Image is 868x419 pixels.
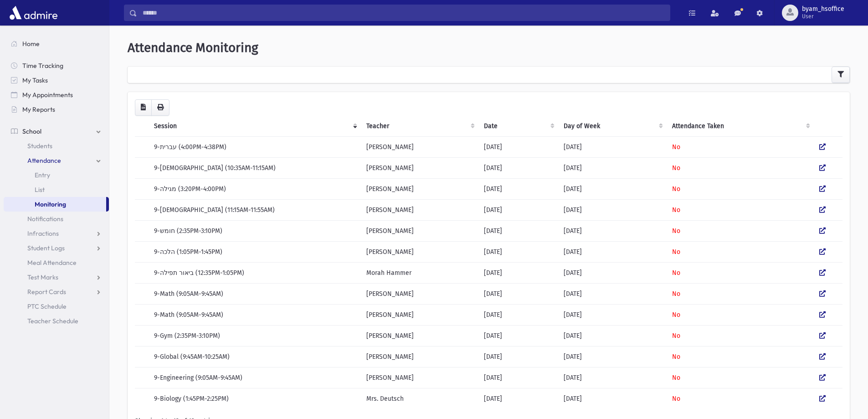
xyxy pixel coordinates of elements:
td: 9-Engineering (9:05AM-9:45AM) [149,367,361,388]
td: No [667,367,814,388]
span: Student Logs [27,244,65,252]
td: 9-עברית (4:00PM-4:38PM) [149,136,361,157]
td: [DATE] [478,220,558,241]
td: [PERSON_NAME] [361,325,478,346]
td: [PERSON_NAME] [361,283,478,304]
td: [DATE] [558,262,667,283]
a: Test Marks [4,270,109,285]
td: No [667,157,814,178]
td: No [667,325,814,346]
td: [DATE] [558,346,667,367]
td: [DATE] [478,241,558,262]
td: [PERSON_NAME] [361,136,478,157]
a: List [4,182,109,197]
a: Monitoring [4,197,106,212]
span: Notifications [27,215,63,223]
input: Search [137,5,670,21]
a: Home [4,36,109,51]
td: No [667,136,814,157]
td: [DATE] [558,325,667,346]
td: [DATE] [558,388,667,409]
a: PTC Schedule [4,299,109,314]
a: Student Logs [4,241,109,255]
td: No [667,346,814,367]
td: [DATE] [478,178,558,199]
td: [DATE] [478,283,558,304]
td: No [667,388,814,409]
td: No [667,178,814,199]
td: [PERSON_NAME] [361,157,478,178]
th: Session: activate to sort column ascending [149,116,361,137]
td: [DATE] [478,304,558,325]
span: Infractions [27,229,59,238]
th: Date: activate to sort column ascending [478,116,558,137]
td: No [667,262,814,283]
span: PTC Schedule [27,302,67,310]
img: AdmirePro [7,4,60,22]
td: [DATE] [558,241,667,262]
td: [DATE] [478,157,558,178]
td: [DATE] [478,388,558,409]
td: [DATE] [558,178,667,199]
span: Monitoring [35,200,66,208]
span: List [35,186,45,194]
td: [PERSON_NAME] [361,178,478,199]
a: Infractions [4,226,109,241]
td: [DATE] [478,346,558,367]
td: [DATE] [478,262,558,283]
td: No [667,220,814,241]
td: [PERSON_NAME] [361,199,478,220]
button: Print [151,99,169,116]
td: 9-הלכה (1:05PM-1:45PM) [149,241,361,262]
span: School [22,127,41,135]
span: Entry [35,171,50,179]
td: [DATE] [558,283,667,304]
td: No [667,304,814,325]
td: Morah Hammer [361,262,478,283]
td: 9-Global (9:45AM-10:25AM) [149,346,361,367]
td: [DATE] [478,367,558,388]
td: [PERSON_NAME] [361,346,478,367]
span: Attendance [27,156,61,165]
span: My Reports [22,105,55,114]
td: 9-ביאור תפילה (12:35PM-1:05PM) [149,262,361,283]
td: [PERSON_NAME] [361,220,478,241]
span: My Appointments [22,91,73,99]
span: Home [22,40,40,48]
a: My Appointments [4,88,109,102]
td: 9-Math (9:05AM-9:45AM) [149,304,361,325]
button: CSV [135,99,152,116]
td: [DATE] [558,136,667,157]
span: Meal Attendance [27,259,77,267]
td: [DATE] [478,136,558,157]
a: My Reports [4,102,109,117]
span: byam_hsoffice [802,5,844,13]
a: Attendance [4,153,109,168]
td: 9-Math (9:05AM-9:45AM) [149,283,361,304]
td: 9-[DEMOGRAPHIC_DATA] (10:35AM-11:15AM) [149,157,361,178]
span: Time Tracking [22,62,63,70]
a: School [4,124,109,139]
span: User [802,13,844,20]
td: Mrs. Deutsch [361,388,478,409]
td: 9-Biology (1:45PM-2:25PM) [149,388,361,409]
td: No [667,241,814,262]
a: Students [4,139,109,153]
a: Meal Attendance [4,255,109,270]
td: 9-Gym (2:35PM-3:10PM) [149,325,361,346]
td: [DATE] [478,199,558,220]
a: Time Tracking [4,58,109,73]
td: [PERSON_NAME] [361,241,478,262]
td: [DATE] [558,220,667,241]
td: 9-חומש (2:35PM-3:10PM) [149,220,361,241]
td: [DATE] [558,304,667,325]
td: No [667,199,814,220]
td: [DATE] [558,199,667,220]
td: [DATE] [558,367,667,388]
td: 9-[DEMOGRAPHIC_DATA] (11:15AM-11:55AM) [149,199,361,220]
td: [DATE] [558,157,667,178]
span: Report Cards [27,288,66,296]
td: [PERSON_NAME] [361,304,478,325]
th: Teacher: activate to sort column ascending [361,116,478,137]
a: My Tasks [4,73,109,88]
